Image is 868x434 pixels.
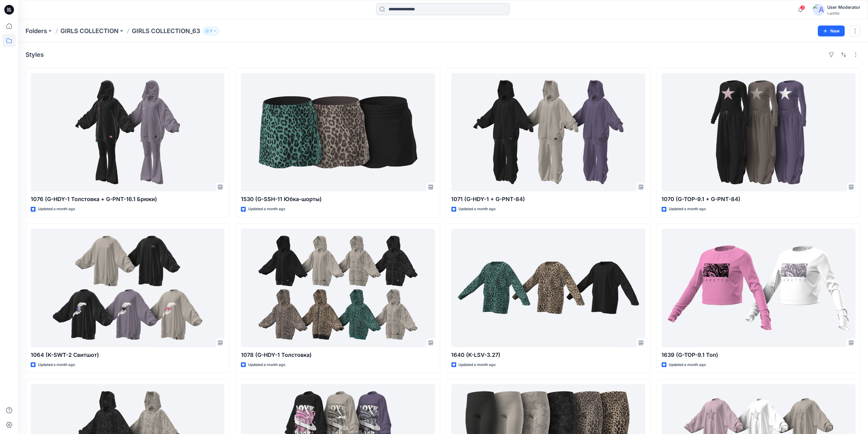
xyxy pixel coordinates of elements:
p: Updated a month ago [459,206,496,212]
p: 1070 (G-TOP-9.1 + G-PNT-84) [662,195,856,203]
img: avatar [813,4,825,16]
p: 1071 (G-HDY-1 + G-PNT-84) [451,195,645,203]
a: 1076 (G-HDY-1 Толстовка + G-PNT-16.1 Брюки) [31,73,225,191]
p: 1076 (G-HDY-1 Толстовка + G-PNT-16.1 Брюки) [31,195,225,203]
span: 3 [800,5,805,10]
p: 1530 (G-SSH-11 Юбка-шорты) [241,195,435,203]
a: 1064 (K-SWT-2 Свитшот) [31,229,225,347]
p: Updated a month ago [38,362,75,368]
p: GIRLS COLLECTION_63 [132,27,200,35]
a: 1070 (G-TOP-9.1 + G-PNT-84) [662,73,856,191]
h4: Styles [26,51,44,58]
a: 1078 (G-HDY-1 Толстовка) [241,229,435,347]
p: Updated a month ago [459,362,496,368]
p: Updated a month ago [669,362,706,368]
p: 1064 (K-SWT-2 Свитшот) [31,351,225,359]
div: Laretto [827,11,860,15]
p: Updated a month ago [38,206,75,212]
a: GIRLS COLLECTION [60,27,118,35]
p: 1640 (K-LSV-3.27) [451,351,645,359]
p: 1639 (G-TOP-9.1 Топ) [662,351,856,359]
a: 1640 (K-LSV-3.27) [451,229,645,347]
p: 1 [210,28,212,34]
a: 1639 (G-TOP-9.1 Топ) [662,229,856,347]
a: 1530 (G-SSH-11 Юбка-шорты) [241,73,435,191]
div: User Moderator [827,4,860,11]
p: Updated a month ago [669,206,706,212]
button: New [818,26,845,36]
p: Updated a month ago [248,206,285,212]
a: Folders [26,27,47,35]
button: 1 [203,27,219,35]
p: 1078 (G-HDY-1 Толстовка) [241,351,435,359]
p: Updated a month ago [248,362,285,368]
a: 1071 (G-HDY-1 + G-PNT-84) [451,73,645,191]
